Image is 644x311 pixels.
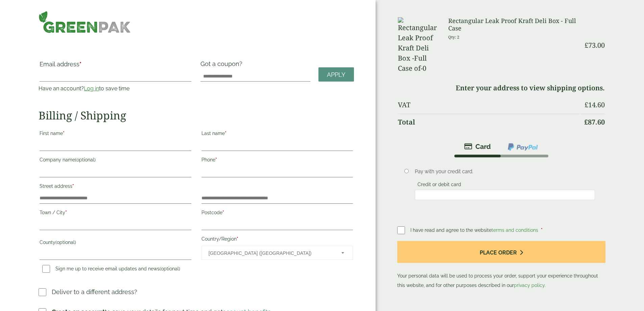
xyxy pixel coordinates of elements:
bdi: 14.60 [585,100,605,109]
bdi: 87.60 [584,117,605,127]
abbr: required [237,236,238,242]
bdi: 73.00 [585,41,605,50]
label: County [40,238,191,249]
span: I have read and agree to the website [410,227,540,233]
label: Company name [40,155,191,166]
img: ppcp-gateway.png [507,142,539,151]
label: Postcode [201,208,353,219]
span: (optional) [160,266,180,271]
span: (optional) [55,240,76,245]
p: Have an account? to save time [39,85,192,93]
label: Phone [201,155,353,166]
abbr: required [215,157,217,162]
img: GreenPak Supplies [39,11,131,33]
label: Town / City [40,208,191,219]
span: Country/Region [201,246,353,260]
h2: Billing / Shipping [39,109,354,122]
img: Rectangular Leak Proof Kraft Deli Box -Full Case of-0 [398,17,440,73]
abbr: required [65,210,67,215]
abbr: required [63,131,65,136]
abbr: required [222,210,224,215]
label: Sign me up to receive email updates and news [40,266,183,273]
label: Got a coupon? [200,60,245,71]
a: Log in [84,85,99,92]
p: Your personal data will be used to process your order, support your experience throughout this we... [397,241,605,290]
th: Total [398,114,579,130]
span: £ [585,100,588,109]
span: (optional) [75,157,96,162]
label: Credit or debit card [415,182,464,189]
abbr: required [541,227,543,233]
p: Deliver to a different address? [52,287,137,296]
abbr: required [72,183,74,189]
a: privacy policy [514,283,545,288]
button: Place order [397,241,605,263]
span: £ [584,117,588,127]
label: Email address [40,61,191,71]
span: Apply [327,71,345,79]
a: Apply [318,67,354,82]
input: Sign me up to receive email updates and news(optional) [42,265,50,273]
td: Enter your address to view shipping options. [398,80,604,96]
p: Pay with your credit card. [415,168,595,175]
label: Last name [201,129,353,140]
abbr: required [225,131,226,136]
label: Street address [40,181,191,193]
th: VAT [398,97,579,113]
span: United Kingdom (UK) [209,246,332,260]
label: Country/Region [201,234,353,246]
label: First name [40,129,191,140]
img: stripe.png [464,142,491,151]
a: terms and conditions [492,227,538,233]
span: £ [585,41,588,50]
h3: Rectangular Leak Proof Kraft Deli Box - Full Case [448,17,579,32]
iframe: Secure card payment input frame [417,192,593,198]
abbr: required [79,61,81,68]
small: Qty: 2 [448,35,459,40]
